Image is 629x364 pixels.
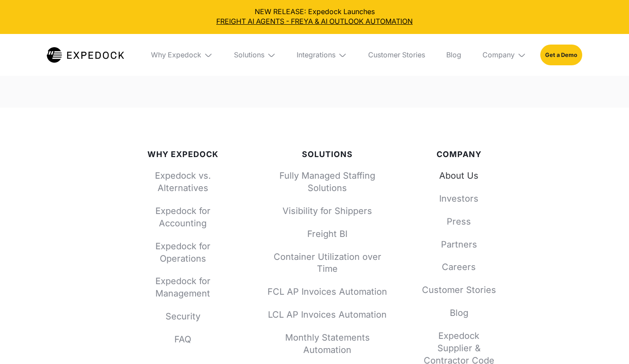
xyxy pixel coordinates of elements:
[131,240,234,265] a: Expedock for Operations
[263,228,392,240] a: Freight BI
[263,150,392,159] div: Solutions
[297,51,335,60] div: Integrations
[144,34,220,76] div: Why Expedock
[263,251,392,276] a: Container Utilization over Time
[420,216,498,228] a: Press
[420,284,498,296] a: Customer Stories
[263,309,392,321] a: LCL AP Invoices Automation
[420,193,498,205] a: Investors
[131,275,234,300] a: Expedock for Management
[151,51,201,60] div: Why Expedock
[263,170,392,195] a: Fully Managed Staffing Solutions
[131,150,234,159] div: Why Expedock
[290,34,354,76] div: Integrations
[439,34,468,76] a: Blog
[263,332,392,356] a: Monthly Statements Automation
[420,307,498,319] a: Blog
[131,334,234,346] a: FAQ
[7,7,622,27] div: NEW RELEASE: Expedock Launches
[234,51,264,60] div: Solutions
[131,170,234,195] a: Expedock vs. Alternatives
[7,17,622,26] a: FREIGHT AI AGENTS - FREYA & AI OUTLOOK AUTOMATION
[482,51,515,60] div: Company
[420,261,498,274] a: Careers
[420,150,498,159] div: Company
[361,34,432,76] a: Customer Stories
[420,170,498,182] a: About Us
[475,34,533,76] div: Company
[585,322,629,364] iframe: Chat Widget
[263,205,392,218] a: Visibility for Shippers
[540,45,582,65] a: Get a Demo
[131,311,234,323] a: Security
[131,205,234,230] a: Expedock for Accounting
[227,34,283,76] div: Solutions
[420,239,498,251] a: Partners
[263,286,392,298] a: FCL AP Invoices Automation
